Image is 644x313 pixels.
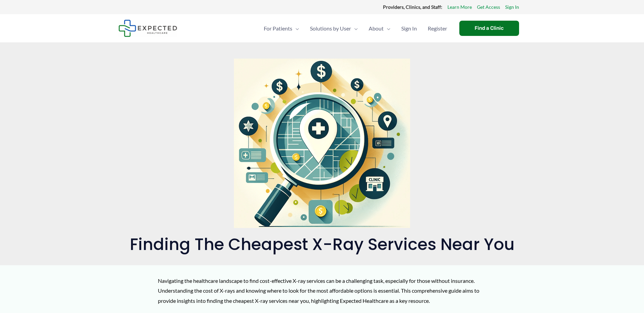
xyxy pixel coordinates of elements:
[305,17,363,40] a: Solutions by UserMenu Toggle
[384,17,390,40] span: Menu Toggle
[310,17,351,40] span: Solutions by User
[447,3,472,12] a: Learn More
[401,17,417,40] span: Sign In
[369,17,384,40] span: About
[118,20,177,37] img: Expected Healthcare Logo - side, dark font, small
[264,17,292,40] span: For Patients
[383,4,442,10] strong: Providers, Clinics, and Staff:
[351,17,358,40] span: Menu Toggle
[292,17,299,40] span: Menu Toggle
[258,17,305,40] a: For PatientsMenu Toggle
[428,17,447,40] span: Register
[477,3,500,12] a: Get Access
[258,17,453,40] nav: Primary Site Navigation
[363,17,396,40] a: AboutMenu Toggle
[234,59,410,228] img: A magnifying glass over a stylized map marked with cost-effective icons, all set against a light ...
[118,235,526,254] h1: Finding the Cheapest X-Ray Services Near You
[396,17,422,40] a: Sign In
[158,276,486,306] p: Navigating the healthcare landscape to find cost-effective X-ray services can be a challenging ta...
[459,21,519,36] a: Find a Clinic
[422,17,453,40] a: Register
[505,3,519,12] a: Sign In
